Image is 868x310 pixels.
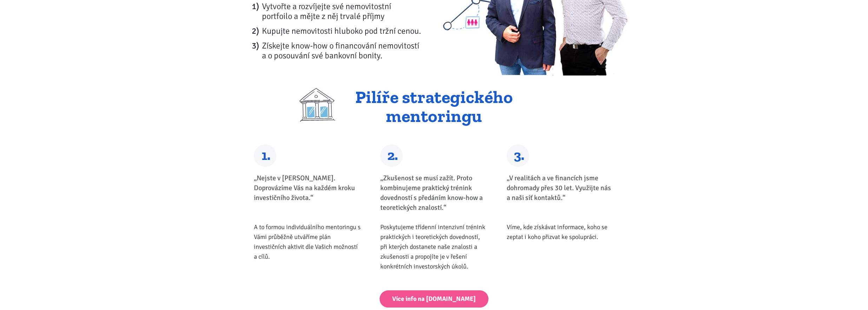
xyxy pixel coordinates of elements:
[380,222,488,271] div: Poskytujeme třídenní intenzivní trénink praktických i teoretických dovedností, při kterých dostan...
[380,290,488,308] a: Více info na [DOMAIN_NAME]
[507,173,614,219] div: „V realitách a ve financích jsme dohromady přes 30 let. Využijte nás a naši síť kontaktů.“
[262,26,429,36] li: Kupujte nemovitosti hluboko pod tržní cenou.
[254,173,361,219] div: „Nejste v [PERSON_NAME]. Doprovázíme Vás na každém kroku investičního života.“
[254,222,361,261] div: A to formou individuálního mentoringu s Vámi průběžně utváříme plán investičních aktivit dle Vaši...
[254,144,276,167] div: 1.
[262,41,429,60] li: Získejte know-how o financování nemovitostí a o posouvání své bankovní bonity.
[507,222,614,242] div: Víme, kde získávat informace, koho se zeptat i koho přizvat ke spolupráci.
[262,1,429,21] li: Vytvořte a rozvíjejte své nemovitostní portfoilo a mějte z něj trvalé příjmy
[380,144,403,167] div: 2.
[249,88,619,125] h2: Pilíře strategického mentoringu
[507,144,529,167] div: 3.
[380,173,488,219] div: „Zkušenost se musí zažít. Proto kombinujeme praktický trénink dovedností s předáním know-how a te...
